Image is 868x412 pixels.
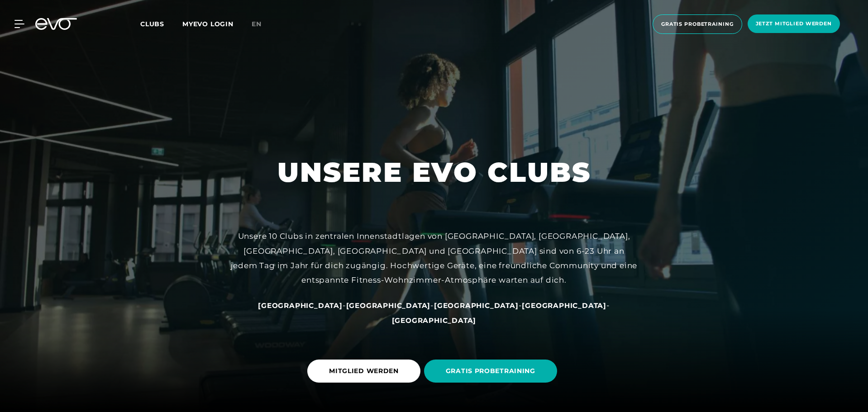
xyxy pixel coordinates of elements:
[392,316,477,325] a: [GEOGRAPHIC_DATA]
[434,301,519,310] a: [GEOGRAPHIC_DATA]
[346,301,431,310] span: [GEOGRAPHIC_DATA]
[661,20,734,28] span: Gratis Probetraining
[230,298,638,327] div: - - - -
[756,20,832,28] span: Jetzt Mitglied werden
[258,301,343,310] span: [GEOGRAPHIC_DATA]
[522,301,606,310] a: [GEOGRAPHIC_DATA]
[392,316,477,325] span: [GEOGRAPHIC_DATA]
[424,353,561,389] a: GRATIS PROBETRAINING
[307,353,424,389] a: MITGLIED WERDEN
[252,19,272,29] a: en
[745,14,843,34] a: Jetzt Mitglied werden
[329,366,399,376] span: MITGLIED WERDEN
[230,229,638,287] div: Unsere 10 Clubs in zentralen Innenstadtlagen von [GEOGRAPHIC_DATA], [GEOGRAPHIC_DATA], [GEOGRAPHI...
[140,20,164,28] span: Clubs
[182,20,234,28] a: MYEVO LOGIN
[434,301,519,310] span: [GEOGRAPHIC_DATA]
[650,14,745,34] a: Gratis Probetraining
[140,19,182,28] a: Clubs
[258,301,343,310] a: [GEOGRAPHIC_DATA]
[446,366,535,376] span: GRATIS PROBETRAINING
[252,20,262,28] span: en
[277,155,591,190] h1: UNSERE EVO CLUBS
[346,301,431,310] a: [GEOGRAPHIC_DATA]
[522,301,606,310] span: [GEOGRAPHIC_DATA]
